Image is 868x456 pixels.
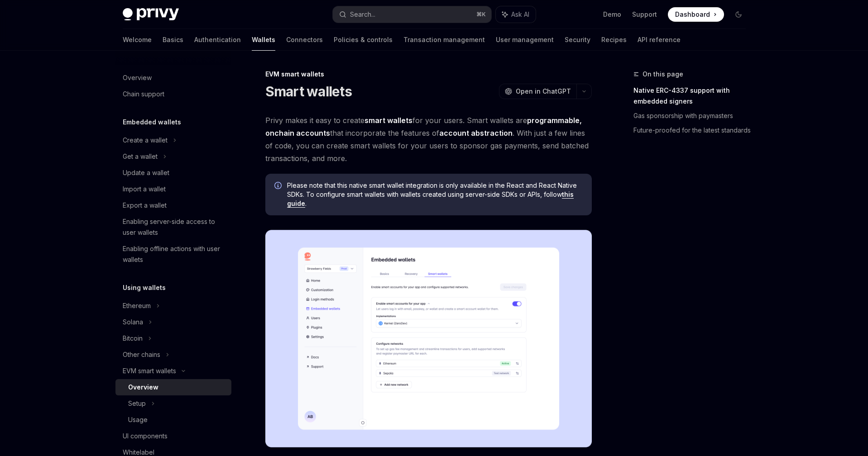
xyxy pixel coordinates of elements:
a: Welcome [123,29,152,51]
a: Overview [115,70,231,86]
div: Chain support [123,89,164,100]
a: Chain support [115,86,231,102]
div: Update a wallet [123,167,169,178]
a: Usage [115,412,231,428]
div: Enabling offline actions with user wallets [123,243,226,265]
div: Enabling server-side access to user wallets [123,216,226,238]
div: Usage [128,414,148,425]
a: Basics [163,29,183,51]
div: Overview [128,382,158,393]
div: Export a wallet [123,200,167,211]
div: Get a wallet [123,151,158,162]
div: Search... [350,9,375,20]
img: Sample enable smart wallets [265,230,592,447]
div: Bitcoin [123,333,143,344]
span: ⌘ K [476,11,486,18]
div: EVM smart wallets [265,70,592,79]
a: Connectors [286,29,323,51]
span: Ask AI [511,10,529,19]
a: Policies & controls [334,29,393,51]
a: Import a wallet [115,181,231,197]
strong: smart wallets [364,116,412,125]
a: UI components [115,428,231,444]
span: Dashboard [675,10,710,19]
span: On this page [643,69,683,80]
a: Recipes [601,29,627,51]
a: Overview [115,379,231,395]
div: EVM smart wallets [123,366,176,376]
div: Setup [128,398,146,409]
div: UI components [123,431,168,442]
a: Enabling offline actions with user wallets [115,241,231,268]
a: User management [496,29,554,51]
a: Support [632,10,657,19]
a: Wallets [252,29,275,51]
div: Solana [123,317,143,328]
a: API reference [638,29,681,51]
a: Update a wallet [115,165,231,181]
span: Open in ChatGPT [516,87,571,96]
a: Future-proofed for the latest standards [633,123,753,138]
div: Overview [123,72,152,83]
span: Privy makes it easy to create for your users. Smart wallets are that incorporate the features of ... [265,114,592,165]
div: Create a wallet [123,135,168,146]
a: Dashboard [668,7,724,22]
a: Export a wallet [115,197,231,214]
a: account abstraction [439,128,513,138]
div: Ethereum [123,300,151,311]
a: Demo [603,10,621,19]
h5: Using wallets [123,282,166,293]
a: Native ERC-4337 support with embedded signers [633,83,753,109]
div: Import a wallet [123,184,166,195]
a: Authentication [194,29,241,51]
span: Please note that this native smart wallet integration is only available in the React and React Na... [287,181,583,208]
a: Enabling server-side access to user wallets [115,214,231,241]
a: Security [565,29,590,51]
div: Other chains [123,349,160,360]
a: Transaction management [403,29,485,51]
img: dark logo [123,8,179,21]
svg: Info [274,182,283,191]
h5: Embedded wallets [123,117,181,128]
h1: Smart wallets [265,83,352,100]
button: Toggle dark mode [731,7,746,22]
a: Gas sponsorship with paymasters [633,109,753,123]
button: Ask AI [496,6,536,23]
button: Open in ChatGPT [499,84,576,99]
button: Search...⌘K [333,6,491,23]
